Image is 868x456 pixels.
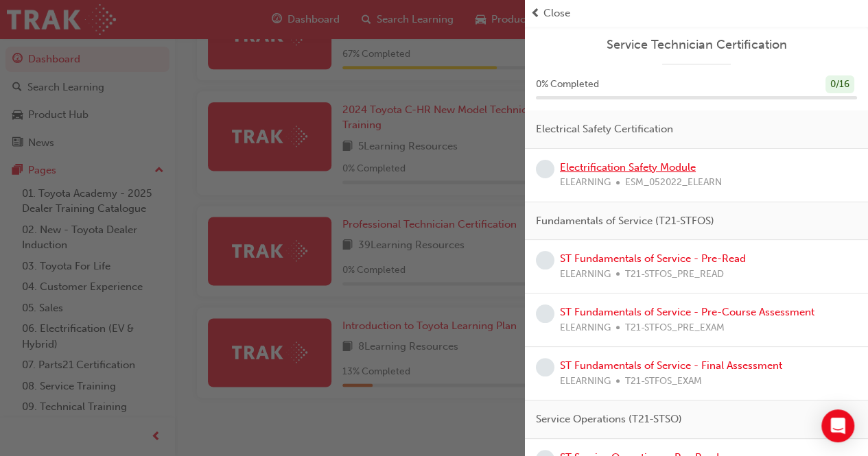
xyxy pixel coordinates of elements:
button: prev-iconClose [530,5,863,21]
span: learningRecordVerb_NONE-icon [536,160,554,178]
span: T21-STFOS_PRE_READ [625,267,724,283]
span: learningRecordVerb_NONE-icon [536,251,554,269]
span: ELEARNING [560,267,611,283]
span: 0 % Completed [536,77,599,93]
span: Electrical Safety Certification [536,121,673,137]
span: learningRecordVerb_NONE-icon [536,304,554,323]
span: learningRecordVerb_NONE-icon [536,358,554,376]
span: Fundamentals of Service (T21-STFOS) [536,213,714,229]
span: ELEARNING [560,374,611,389]
span: T21-STFOS_EXAM [625,374,702,389]
a: ST Fundamentals of Service - Pre-Course Assessment [560,306,814,318]
div: Open Intercom Messenger [821,409,854,442]
a: Service Technician Certification [536,37,857,53]
a: Electrification Safety Module [560,161,696,173]
span: ELEARNING [560,175,611,191]
span: ELEARNING [560,320,611,336]
div: 0 / 16 [825,75,854,94]
a: ST Fundamentals of Service - Final Assessment [560,359,782,372]
span: Service Operations (T21-STSO) [536,411,682,427]
span: T21-STFOS_PRE_EXAM [625,320,725,336]
span: prev-icon [530,5,541,21]
span: ESM_052022_ELEARN [625,175,722,191]
span: Close [543,5,570,21]
a: ST Fundamentals of Service - Pre-Read [560,252,746,265]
